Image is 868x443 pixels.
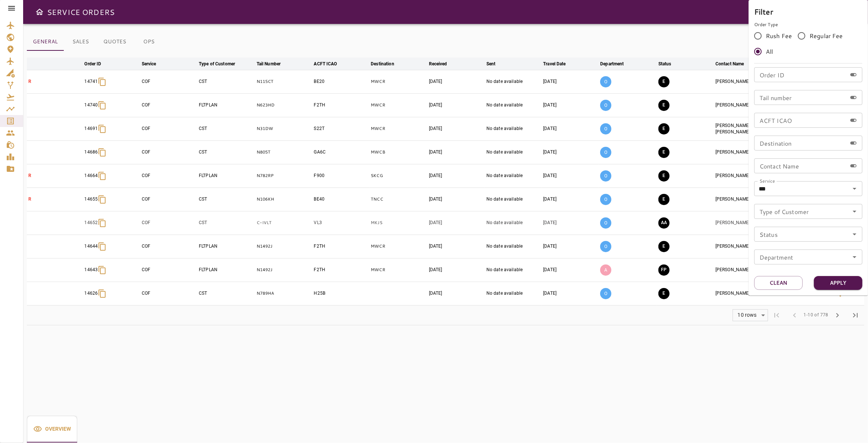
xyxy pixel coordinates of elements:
button: Clean [754,276,803,290]
p: Order Type [754,21,862,28]
div: rushFeeOrder [754,28,862,59]
span: Regular Fee [809,31,843,40]
button: Open [849,229,860,239]
label: Service [759,178,775,184]
button: Open [849,206,860,217]
button: Open [849,252,860,262]
span: All [766,47,773,56]
span: Rush Fee [766,31,792,40]
button: Open [849,183,860,194]
button: Apply [814,276,862,290]
h6: Filter [754,6,862,18]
